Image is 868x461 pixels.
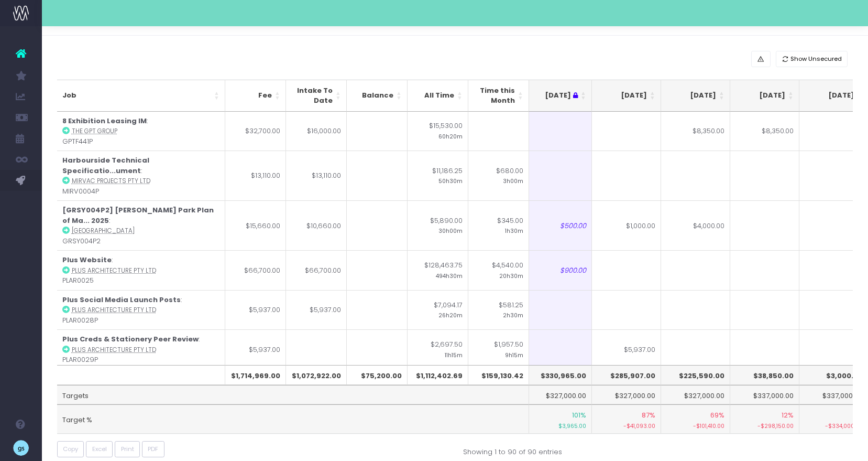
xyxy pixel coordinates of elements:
[57,290,225,330] td: : PLAR0028P
[57,151,225,200] td: : MIRV0004P
[661,112,730,151] td: $8,350.00
[730,112,799,151] td: $8,350.00
[286,200,347,250] td: $10,660.00
[661,365,730,385] th: $225,590.00
[62,255,112,265] strong: Plus Website
[468,290,529,330] td: $581.25
[503,310,523,319] small: 2h30m
[445,350,463,359] small: 11h15m
[286,365,347,385] th: $1,072,922.00
[408,290,468,330] td: $7,094.17
[468,80,529,112] th: Time this Month: activate to sort column ascending
[523,250,592,290] td: $900.00
[592,329,661,369] td: $5,937.00
[225,329,286,369] td: $5,937.00
[72,177,150,185] abbr: Mirvac Projects Pty Ltd
[592,80,661,112] th: Aug 25: activate to sort column ascending
[72,266,156,275] abbr: Plus Architecture Pty Ltd
[438,176,463,185] small: 50h30m
[528,421,586,431] small: $3,965.00
[503,176,523,185] small: 3h00m
[286,151,347,200] td: $13,110.00
[57,329,225,369] td: : PLAR0029P
[72,127,117,135] abbr: The GPT Group
[225,250,286,290] td: $66,700.00
[286,80,347,112] th: Intake To Date: activate to sort column ascending
[225,200,286,250] td: $15,660.00
[730,80,799,112] th: Oct 25: activate to sort column ascending
[666,421,724,431] small: -$101,410.00
[57,80,225,112] th: Job: activate to sort column ascending
[57,200,225,250] td: : GRSY004P2
[438,131,463,141] small: 60h20m
[710,410,724,421] span: 69%
[592,200,661,250] td: $1,000.00
[57,385,529,405] td: Targets
[62,155,149,176] strong: Harbourside Technical Specificatio...ument
[121,445,134,454] span: Print
[72,227,135,235] abbr: Greater Sydney Parklands
[790,55,842,63] span: Show Unsecured
[735,421,794,431] small: -$298,150.00
[86,441,113,457] button: Excel
[62,334,199,344] strong: Plus Creds & Stationery Peer Review
[57,404,529,434] td: Target %
[225,151,286,200] td: $13,110.00
[408,80,468,112] th: All Time: activate to sort column ascending
[523,385,592,405] td: $327,000.00
[225,112,286,151] td: $32,700.00
[62,295,181,305] strong: Plus Social Media Launch Posts
[286,290,347,330] td: $5,937.00
[523,80,592,112] th: Jul 25 : activate to sort column ascending
[572,410,586,421] span: 101%
[148,445,158,454] span: PDF
[661,385,730,405] td: $327,000.00
[225,365,286,385] th: $1,714,969.00
[505,350,523,359] small: 9h15m
[805,421,863,431] small: -$334,000.00
[62,116,147,126] strong: 8 Exhibition Leasing IM
[463,441,562,457] div: Showing 1 to 90 of 90 entries
[115,441,140,457] button: Print
[225,80,286,112] th: Fee: activate to sort column ascending
[592,365,661,385] th: $285,907.00
[286,250,347,290] td: $66,700.00
[63,445,78,454] span: Copy
[499,271,523,280] small: 20h30m
[72,306,156,314] abbr: Plus Architecture Pty Ltd
[408,200,468,250] td: $5,890.00
[523,365,592,385] th: $330,965.00
[468,200,529,250] td: $345.00
[468,329,529,369] td: $1,957.50
[92,445,107,454] span: Excel
[597,421,655,431] small: -$41,093.00
[505,226,523,235] small: 1h30m
[408,365,468,385] th: $1,112,402.69
[13,440,29,456] img: images/default_profile_image.png
[730,365,799,385] th: $38,850.00
[661,80,730,112] th: Sep 25: activate to sort column ascending
[62,205,214,226] strong: [GRSY004P2] [PERSON_NAME] Park Plan of Ma... 2025
[436,271,463,280] small: 494h30m
[782,410,794,421] span: 12%
[730,385,799,405] td: $337,000.00
[776,51,848,67] button: Show Unsecured
[661,200,730,250] td: $4,000.00
[57,250,225,290] td: : PLAR0025
[408,112,468,151] td: $15,530.00
[468,151,529,200] td: $680.00
[225,290,286,330] td: $5,937.00
[286,112,347,151] td: $16,000.00
[57,441,84,457] button: Copy
[523,200,592,250] td: $500.00
[347,80,408,112] th: Balance: activate to sort column ascending
[592,385,661,405] td: $327,000.00
[408,250,468,290] td: $128,463.75
[142,441,164,457] button: PDF
[438,226,463,235] small: 30h00m
[72,346,156,354] abbr: Plus Architecture Pty Ltd
[642,410,655,421] span: 87%
[408,151,468,200] td: $11,186.25
[57,112,225,151] td: : GPTF441P
[438,310,463,319] small: 26h20m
